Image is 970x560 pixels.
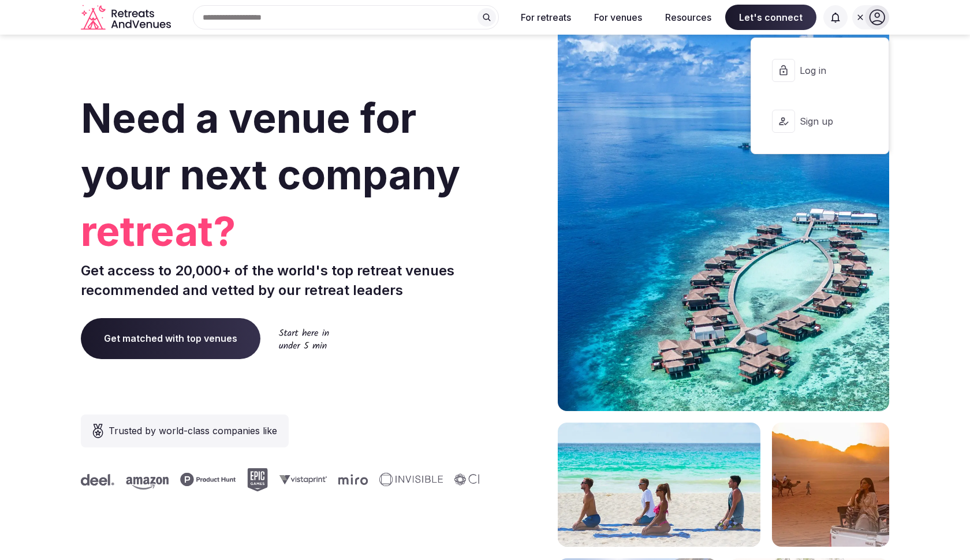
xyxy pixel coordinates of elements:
[81,318,260,359] a: Get matched with top venues
[558,423,760,547] img: yoga on tropical beach
[81,94,460,199] span: Need a venue for your next company
[81,261,480,300] p: Get access to 20,000+ of the world's top retreat venues recommended and vetted by our retreat lea...
[772,423,889,547] img: woman sitting in back of truck with camels
[585,5,651,30] button: For venues
[335,474,364,485] svg: Miro company logo
[109,424,277,438] span: Trusted by world-class companies like
[800,115,855,128] span: Sign up
[725,5,816,30] span: Let's connect
[77,474,111,486] svg: Deel company logo
[81,203,480,260] span: retreat?
[800,64,855,77] span: Log in
[81,5,173,31] svg: Retreats and Venues company logo
[656,5,721,30] button: Resources
[760,47,879,94] button: Log in
[244,468,264,491] svg: Epic Games company logo
[512,5,580,30] button: For retreats
[376,473,439,487] svg: Invisible company logo
[760,98,879,144] button: Sign up
[276,475,323,484] svg: Vistaprint company logo
[81,5,173,31] a: Visit the homepage
[279,328,329,349] img: Start here in under 5 min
